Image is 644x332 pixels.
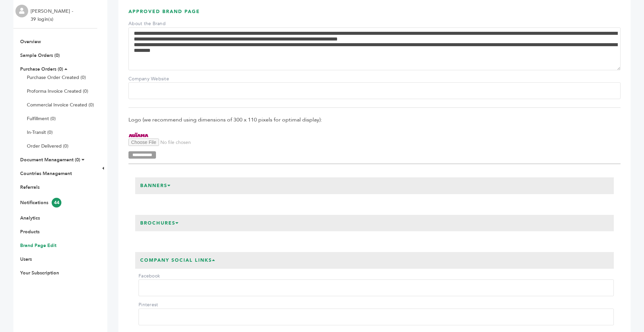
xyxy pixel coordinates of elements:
[27,143,68,149] a: Order Delivered (0)
[27,74,86,81] a: Purchase Order Created (0)
[20,52,60,59] a: Sample Orders (0)
[135,252,221,269] h3: Company Social Links
[52,198,61,207] span: 44
[139,273,185,279] label: Facebook
[135,177,176,194] h3: Banners
[27,102,94,108] a: Commercial Invoice Created (0)
[135,215,184,232] h3: Brochures
[20,170,72,177] a: Countries Management
[20,199,61,206] a: Notifications44
[20,242,56,249] a: Brand Page Edit
[20,229,40,235] a: Products
[128,116,621,123] span: Logo (we recommend using dimensions of 300 x 110 pixels for optimal display):
[128,76,175,82] label: Company Website
[27,88,88,94] a: Proforma Invoice Created (0)
[20,184,40,190] a: Referrals
[128,8,621,20] h3: APPROVED BRAND PAGE
[15,5,28,17] img: profile.png
[128,20,175,27] label: About the Brand
[27,129,53,136] a: In-Transit (0)
[20,256,32,262] a: Users
[20,157,80,163] a: Document Management (0)
[20,270,59,276] a: Your Subscription
[20,66,63,72] a: Purchase Orders (0)
[20,215,40,221] a: Analytics
[128,131,149,139] img: AUIAMA CORP
[27,115,56,122] a: Fulfillment (0)
[139,302,185,308] label: Pinterest
[31,7,75,23] li: [PERSON_NAME] - 39 login(s)
[20,38,41,45] a: Overview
